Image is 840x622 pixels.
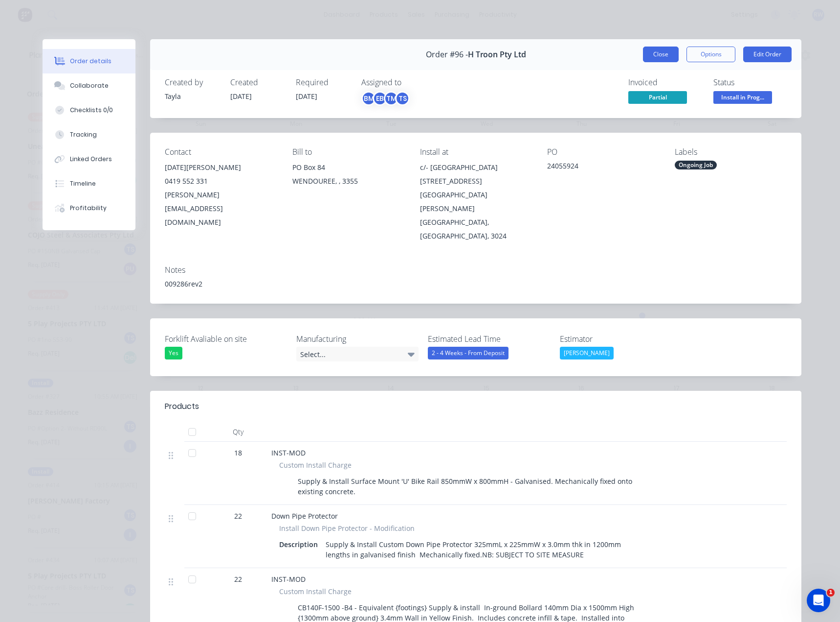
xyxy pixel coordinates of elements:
div: [GEOGRAPHIC_DATA][PERSON_NAME][GEOGRAPHIC_DATA], [GEOGRAPHIC_DATA], 3024 [420,188,532,243]
span: [DATE] [296,92,317,101]
span: Install Down Pipe Protector - Modification [279,523,415,533]
button: Checklists 0/0 [43,98,135,122]
div: Notes [165,265,787,275]
div: [DATE][PERSON_NAME] [165,161,277,174]
div: Supply & Install Custom Down Pipe Protector 325mmL x 225mmW x 3.0mm thk in 1200mm lengths in galv... [322,537,647,562]
span: H Troon Pty Ltd [468,50,526,59]
button: Profitability [43,196,135,220]
div: Created [230,78,284,87]
label: Manufacturing [296,333,419,345]
button: Close [643,47,679,62]
div: Products [165,401,199,412]
span: Order #96 - [426,50,468,59]
div: Status [713,78,787,87]
div: Tracking [70,130,97,139]
button: Collaborate [43,73,135,98]
div: PO Box 84 [292,161,404,174]
div: Assigned to [361,78,459,87]
button: Options [686,47,735,62]
div: [DATE][PERSON_NAME]0419 552 331[PERSON_NAME][EMAIL_ADDRESS][DOMAIN_NAME] [165,161,277,229]
div: Linked Orders [70,155,112,164]
span: 18 [234,448,242,458]
button: Linked Orders [43,147,135,171]
button: Order details [43,49,135,73]
span: 22 [234,511,242,521]
div: c/- [GEOGRAPHIC_DATA] [STREET_ADDRESS][GEOGRAPHIC_DATA][PERSON_NAME][GEOGRAPHIC_DATA], [GEOGRAPHI... [420,161,532,243]
div: Supply & Install Surface Mount 'U' Bike Rail 850mmW x 800mmH - Galvanised. Mechanically fixed ont... [294,474,647,499]
div: BM [361,91,376,106]
button: BMEBTMTS [361,91,410,106]
div: c/- [GEOGRAPHIC_DATA] [STREET_ADDRESS] [420,161,532,188]
div: Created by [165,78,219,87]
div: [PERSON_NAME] [560,347,614,359]
div: Invoiced [628,78,702,87]
div: 009286rev2 [165,279,787,289]
span: Down Pipe Protector [271,511,338,521]
span: [DATE] [230,92,252,101]
button: Timeline [43,171,135,196]
span: Install in Prog... [713,91,772,103]
span: Custom Install Charge [279,460,352,470]
label: Estimator [560,333,682,345]
iframe: Intercom live chat [807,589,830,612]
label: Forklift Avaliable on site [165,333,287,345]
div: Ongoing Job [675,161,717,169]
div: WENDOUREE, , 3355 [292,174,404,188]
div: [PERSON_NAME][EMAIL_ADDRESS][DOMAIN_NAME] [165,188,277,229]
span: INST-MOD [271,448,306,457]
div: Required [296,78,350,87]
div: 2 - 4 Weeks - From Deposit [428,347,508,359]
div: Labels [675,147,787,157]
div: TM [384,91,398,106]
div: Contact [165,147,277,157]
div: Order details [70,57,111,66]
div: Checklists 0/0 [70,106,113,115]
label: Estimated Lead Time [428,333,550,345]
div: 0419 552 331 [165,174,277,188]
div: Bill to [292,147,404,157]
span: Partial [628,91,687,103]
div: Collaborate [70,81,109,90]
span: Custom Install Charge [279,586,352,597]
button: Tracking [43,122,135,147]
button: Edit Order [743,47,792,62]
div: Tayla [165,91,219,101]
div: 24055924 [547,161,659,174]
div: Yes [165,347,182,359]
span: 22 [234,574,242,584]
div: EB [373,91,387,106]
div: TS [395,91,410,106]
div: Timeline [70,179,96,188]
span: 1 [827,589,835,597]
div: Select... [296,347,419,361]
button: Install in Prog... [713,91,772,106]
div: PO [547,147,659,157]
div: Profitability [70,204,107,213]
div: Description [279,537,322,551]
span: INST-MOD [271,574,306,584]
div: PO Box 84WENDOUREE, , 3355 [292,161,404,192]
div: Install at [420,147,532,157]
div: Qty [209,422,267,442]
